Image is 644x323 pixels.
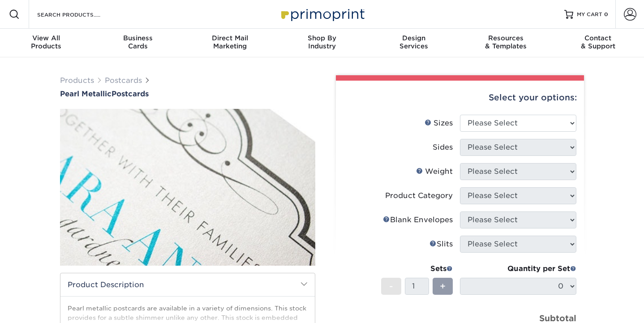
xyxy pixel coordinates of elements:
[36,9,124,20] input: SEARCH PRODUCTS.....
[60,90,112,98] span: Pearl Metallic
[604,11,608,17] span: 0
[385,190,453,201] div: Product Category
[184,34,276,50] div: Marketing
[577,11,602,18] span: MY CART
[277,4,367,24] img: Primoprint
[433,142,453,153] div: Sides
[184,29,276,57] a: Direct MailMarketing
[92,34,184,42] span: Business
[276,34,368,50] div: Industry
[440,280,446,293] span: +
[60,273,315,296] h2: Product Description
[105,76,142,85] a: Postcards
[60,99,315,276] img: Pearl Metallic 01
[184,34,276,42] span: Direct Mail
[389,280,393,293] span: -
[343,81,577,115] div: Select your options:
[60,76,94,85] a: Products
[92,29,184,57] a: BusinessCards
[416,166,453,177] div: Weight
[60,90,315,98] a: Pearl MetallicPostcards
[381,263,453,274] div: Sets
[460,29,552,57] a: Resources& Templates
[429,239,453,250] div: Slits
[276,29,368,57] a: Shop ByIndustry
[460,263,576,274] div: Quantity per Set
[460,34,552,50] div: & Templates
[460,34,552,42] span: Resources
[552,34,644,50] div: & Support
[60,90,315,98] h1: Postcards
[368,29,460,57] a: DesignServices
[425,118,453,129] div: Sizes
[383,215,453,225] div: Blank Envelopes
[552,34,644,42] span: Contact
[552,29,644,57] a: Contact& Support
[368,34,460,42] span: Design
[276,34,368,42] span: Shop By
[368,34,460,50] div: Services
[92,34,184,50] div: Cards
[539,313,576,323] strong: Subtotal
